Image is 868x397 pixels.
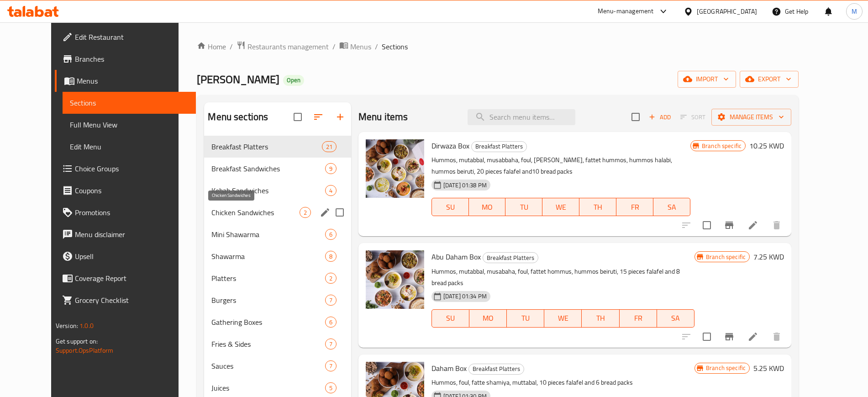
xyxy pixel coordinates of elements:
[431,250,481,264] span: Abu Daham Box
[204,333,351,355] div: Fries & Sides7
[507,309,544,328] button: TU
[431,309,469,328] button: SU
[75,207,189,218] span: Promotions
[366,139,424,198] img: Dirwaza Box
[711,109,791,126] button: Manage items
[204,136,351,158] div: Breakfast Platters21
[440,181,490,190] span: [DATE] 01:38 PM
[326,340,336,349] span: 7
[211,229,325,240] div: Mini Shawarma
[753,362,784,375] h6: 5.25 KWD
[472,141,526,152] span: Breakfast Platters
[657,309,694,328] button: SA
[322,143,336,151] span: 21
[697,327,716,346] span: Select to update
[75,32,189,42] span: Edit Restaurant
[211,339,325,349] span: Fries & Sides
[325,185,337,196] div: items
[325,163,337,174] div: items
[358,110,408,124] h2: Menu items
[318,206,332,219] button: edit
[211,360,325,371] span: Sauces
[211,295,325,306] span: Burgers
[749,139,784,152] h6: 10.25 KWD
[583,201,613,214] span: TH
[431,154,690,177] p: Hummos, mutabbal, musabbaha, foul, [PERSON_NAME], fattet hummos, hummos halabi, hummos beiruti, 2...
[620,309,657,328] button: FR
[698,142,745,150] span: Branch specific
[63,136,196,158] a: Edit Menu
[75,295,189,306] span: Grocery Checklist
[204,201,351,223] div: Chicken Sandwiches2edit
[326,384,336,392] span: 5
[55,201,196,223] a: Promotions
[483,252,538,263] div: Breakfast Platters
[211,207,299,218] span: Chicken Sandwiches
[544,309,582,328] button: WE
[509,201,539,214] span: TU
[79,320,94,332] span: 1.0.0
[747,331,758,342] a: Edit menu item
[211,317,325,328] span: Gathering Boxes
[211,273,325,284] span: Platters
[747,74,791,85] span: export
[211,251,325,262] div: Shawarma
[623,312,653,325] span: FR
[616,198,653,216] button: FR
[546,201,576,214] span: WE
[55,289,196,311] a: Grocery Checklist
[204,267,351,289] div: Platters2
[431,377,694,388] p: Hummos, foul, fatte shamiya, muttabal, 10 pieces falafel and 6 bread packs
[197,41,226,52] a: Home
[325,360,337,371] div: items
[582,309,619,328] button: TH
[56,320,78,332] span: Version:
[77,75,189,86] span: Menus
[326,252,336,261] span: 8
[204,158,351,180] div: Breakfast Sandwiches9
[75,251,189,262] span: Upsell
[469,198,506,216] button: MO
[325,339,337,349] div: items
[307,106,329,128] span: Sort sections
[661,312,691,325] span: SA
[697,216,716,235] span: Select to update
[852,6,857,16] span: M
[204,180,351,201] div: Kebab Sandwiches4
[70,119,189,130] span: Full Menu View
[647,112,672,122] span: Add
[382,41,408,52] span: Sections
[598,6,654,17] div: Menu-management
[204,245,351,267] div: Shawarma8
[325,273,337,284] div: items
[75,53,189,64] span: Branches
[55,180,196,201] a: Coupons
[505,198,542,216] button: TU
[237,41,329,53] a: Restaurants management
[211,141,321,152] span: Breakfast Platters
[473,312,503,325] span: MO
[697,6,757,16] div: [GEOGRAPHIC_DATA]
[55,223,196,245] a: Menu disclaimer
[678,71,736,88] button: import
[326,186,336,195] span: 4
[431,198,469,216] button: SU
[325,229,337,240] div: items
[718,214,740,236] button: Branch-specific-item
[55,48,196,70] a: Branches
[469,364,524,374] span: Breakfast Platters
[230,41,233,52] li: /
[326,164,336,173] span: 9
[674,110,711,124] span: Select section first
[719,111,784,123] span: Manage items
[326,318,336,327] span: 6
[325,317,337,328] div: items
[55,26,196,48] a: Edit Restaurant
[326,296,336,305] span: 7
[211,185,325,196] span: Kebab Sandwiches
[247,41,329,52] span: Restaurants management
